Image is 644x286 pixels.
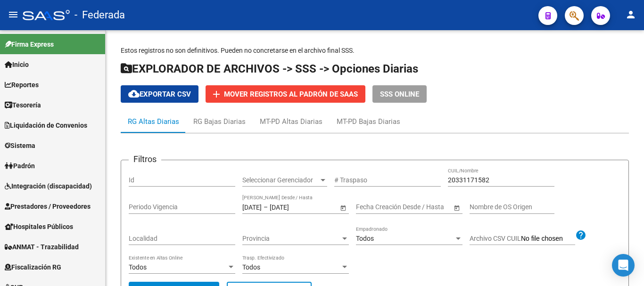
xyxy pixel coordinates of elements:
span: Firma Express [5,39,54,49]
span: Prestadores / Proveedores [5,201,91,212]
span: – [264,203,268,211]
mat-icon: menu [8,9,19,20]
div: RG Bajas Diarias [193,116,246,127]
input: Archivo CSV CUIL [521,235,575,243]
button: Open calendar [338,203,348,212]
span: Provincia [242,235,340,243]
span: Todos [129,263,147,271]
span: Exportar CSV [128,90,191,98]
span: Archivo CSV CUIL [470,235,521,242]
button: Exportar CSV [121,85,198,103]
div: RG Altas Diarias [128,116,179,127]
span: Reportes [5,80,39,90]
span: Hospitales Públicos [5,221,73,232]
mat-icon: add [211,89,222,100]
span: Mover registros al PADRÓN de SAAS [224,90,358,98]
input: Fecha fin [270,203,316,211]
span: Todos [242,263,260,271]
button: Open calendar [452,203,462,212]
mat-icon: help [575,229,586,241]
div: MT-PD Bajas Diarias [337,116,400,127]
span: Padrón [5,161,35,171]
span: Todos [356,235,374,242]
span: Sistema [5,140,35,151]
input: Fecha inicio [356,203,390,211]
span: Fiscalización RG [5,262,61,272]
mat-icon: person [625,9,636,20]
span: SSS ONLINE [380,90,419,98]
div: MT-PD Altas Diarias [260,116,322,127]
h3: Filtros [129,153,161,166]
input: Fecha fin [398,203,445,211]
mat-icon: cloud_download [128,88,140,99]
button: Mover registros al PADRÓN de SAAS [206,85,365,103]
button: SSS ONLINE [372,85,427,103]
p: Estos registros no son definitivos. Pueden no concretarse en el archivo final SSS. [121,45,629,56]
span: Seleccionar Gerenciador [242,176,319,184]
span: Inicio [5,59,29,70]
input: Fecha inicio [242,203,262,211]
span: Integración (discapacidad) [5,181,92,191]
span: Tesorería [5,100,41,110]
span: - Federada [74,5,125,25]
span: ANMAT - Trazabilidad [5,242,79,252]
div: Open Intercom Messenger [612,254,635,277]
span: EXPLORADOR DE ARCHIVOS -> SSS -> Opciones Diarias [121,62,418,75]
span: Liquidación de Convenios [5,120,87,131]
